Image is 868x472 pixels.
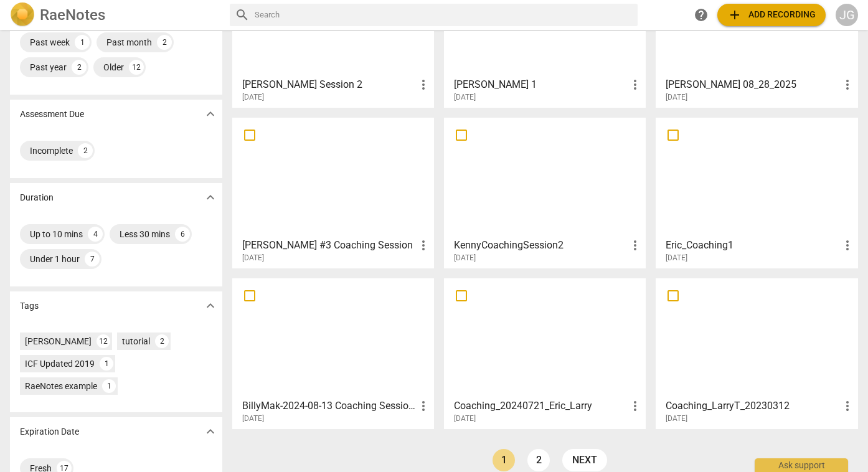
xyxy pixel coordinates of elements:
[454,77,628,92] h3: Dale Turner 1
[454,253,476,263] span: [DATE]
[78,143,93,158] div: 2
[416,77,431,92] span: more_vert
[237,283,430,423] a: BillyMak-2024-08-13 Coaching Session Recording[DATE]
[840,77,855,92] span: more_vert
[666,238,839,253] h3: Eric_Coaching1
[242,238,416,253] h3: Kenny Lam #3 Coaching Session
[10,2,220,27] a: LogoRaeNotes
[157,35,172,50] div: 2
[628,238,643,253] span: more_vert
[666,253,687,263] span: [DATE]
[106,36,152,49] div: Past month
[40,6,105,24] h2: RaeNotes
[203,190,218,205] span: expand_more
[10,2,35,27] img: Logo
[255,5,633,25] input: Search
[416,399,431,413] span: more_vert
[666,92,687,103] span: [DATE]
[30,253,80,265] div: Under 1 hour
[102,379,116,393] div: 1
[666,413,687,424] span: [DATE]
[103,61,124,73] div: Older
[493,449,515,471] a: Page 1 is your current page
[20,108,84,121] p: Assessment Due
[25,335,92,347] div: [PERSON_NAME]
[203,298,218,313] span: expand_more
[20,191,54,204] p: Duration
[25,380,97,392] div: RaeNotes example
[527,449,550,471] a: Page 2
[628,77,643,92] span: more_vert
[727,7,742,22] span: add
[120,228,170,240] div: Less 30 mins
[30,36,70,49] div: Past week
[97,334,110,348] div: 12
[242,92,264,103] span: [DATE]
[100,357,113,371] div: 1
[203,424,218,439] span: expand_more
[237,122,430,263] a: [PERSON_NAME] #3 Coaching Session[DATE]
[660,122,853,263] a: Eric_Coaching1[DATE]
[201,188,220,207] button: Show more
[416,238,431,253] span: more_vert
[840,238,855,253] span: more_vert
[30,61,67,73] div: Past year
[242,77,416,92] h3: Dale Turner Session 2
[840,399,855,413] span: more_vert
[454,238,628,253] h3: KennyCoachingSession2
[242,413,264,424] span: [DATE]
[836,4,858,26] button: JG
[25,357,95,370] div: ICF Updated 2019
[155,334,169,348] div: 2
[88,227,103,242] div: 4
[666,399,839,413] h3: Coaching_LarryT_20230312
[690,4,712,26] a: Help
[72,60,87,75] div: 2
[727,7,816,22] span: Add recording
[85,252,100,267] div: 7
[448,122,641,263] a: KennyCoachingSession2[DATE]
[242,253,264,263] span: [DATE]
[454,399,628,413] h3: Coaching_20240721_Eric_Larry
[20,425,79,438] p: Expiration Date
[122,335,150,347] div: tutorial
[20,300,39,313] p: Tags
[30,228,83,240] div: Up to 10 mins
[628,399,643,413] span: more_vert
[175,227,190,242] div: 6
[75,35,90,50] div: 1
[201,422,220,441] button: Show more
[454,92,476,103] span: [DATE]
[562,449,607,471] a: next
[203,106,218,121] span: expand_more
[235,7,250,22] span: search
[129,60,144,75] div: 12
[448,283,641,423] a: Coaching_20240721_Eric_Larry[DATE]
[201,105,220,123] button: Show more
[242,399,416,413] h3: BillyMak-2024-08-13 Coaching Session Recording
[666,77,839,92] h3: Tim Foreman_Coaching 08_28_2025
[454,413,476,424] span: [DATE]
[660,283,853,423] a: Coaching_LarryT_20230312[DATE]
[694,7,709,22] span: help
[717,4,826,26] button: Upload
[755,458,848,472] div: Ask support
[30,144,73,157] div: Incomplete
[201,296,220,315] button: Show more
